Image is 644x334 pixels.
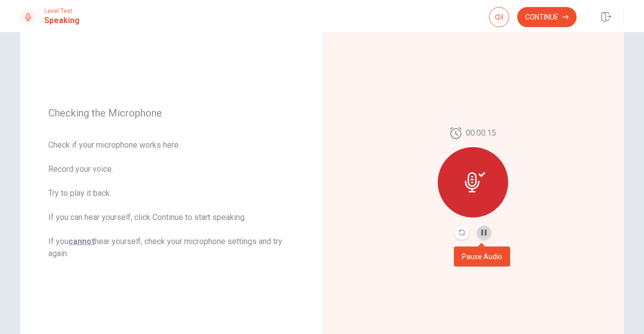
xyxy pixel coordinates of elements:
h1: Speaking [44,15,79,27]
div: Pause Audio [454,247,510,267]
button: Record Again [455,226,469,240]
span: Checking the Microphone [48,107,294,119]
u: cannot [68,237,95,246]
button: Pause Audio [477,226,491,240]
button: Continue [517,7,577,27]
span: 00:00:15 [466,127,496,139]
span: Check if your microphone works here. Record your voice. Try to play it back. If you can hear your... [48,139,294,260]
span: Level Test [44,8,79,15]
